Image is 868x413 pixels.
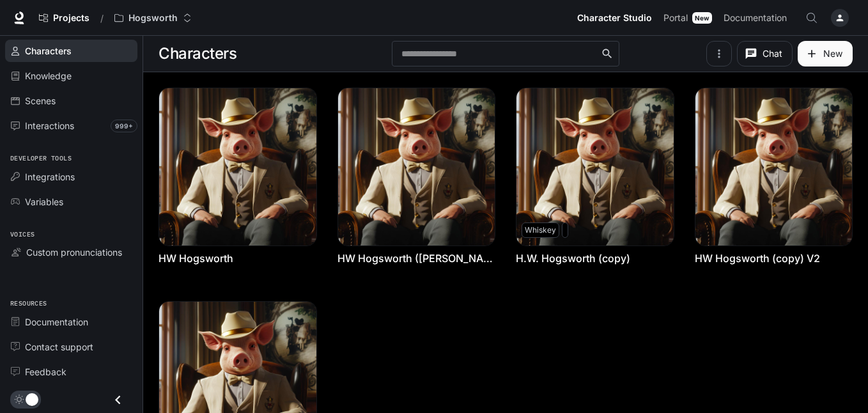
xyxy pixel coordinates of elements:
a: Go to projects [33,5,95,31]
h1: Characters [159,41,236,66]
a: Contact support [5,336,137,358]
a: Interactions [5,114,137,137]
a: Integrations [5,166,137,188]
a: HW Hogsworth ([PERSON_NAME]) [337,251,496,265]
a: H.W. Hogsworth (copy) [516,251,630,265]
a: HW Hogsworth [159,251,233,265]
span: Interactions [25,119,74,132]
span: Integrations [25,170,75,183]
span: Custom pronunciations [26,245,122,259]
span: Variables [25,195,63,208]
button: Open workspace menu [109,5,198,31]
button: Open Command Menu [799,5,825,31]
a: Variables [5,191,137,213]
a: Knowledge [5,65,137,87]
span: Character Studio [577,10,652,26]
button: Close drawer [104,387,132,413]
span: Documentation [25,315,88,329]
span: Contact support [25,340,93,354]
span: Feedback [25,365,66,378]
img: H.W. Hogsworth (copy) [516,88,674,245]
a: Characters [5,40,137,62]
span: Scenes [25,94,56,107]
a: PortalNew [658,5,717,31]
span: Projects [53,13,89,24]
span: Characters [25,44,72,58]
a: Scenes [5,90,137,112]
span: Dark mode toggle [26,392,38,406]
a: Documentation [5,311,137,333]
div: / [95,12,109,25]
a: Documentation [718,5,796,31]
a: Custom pronunciations [5,241,137,263]
span: Portal [663,10,688,26]
a: Feedback [5,361,137,383]
button: New [798,41,853,66]
img: HW Hogsworth (copy) V2 [695,88,853,245]
a: HW Hogsworth (copy) V2 [695,251,820,265]
a: Character Studio [572,5,657,31]
p: Hogsworth [128,13,178,24]
img: HW Hogsworth [159,88,316,245]
div: New [692,12,712,24]
span: Documentation [724,10,787,26]
img: HW Hogsworth (basak) [338,88,495,245]
span: Knowledge [25,69,72,82]
button: Chat [737,41,793,66]
span: 999+ [111,120,137,132]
